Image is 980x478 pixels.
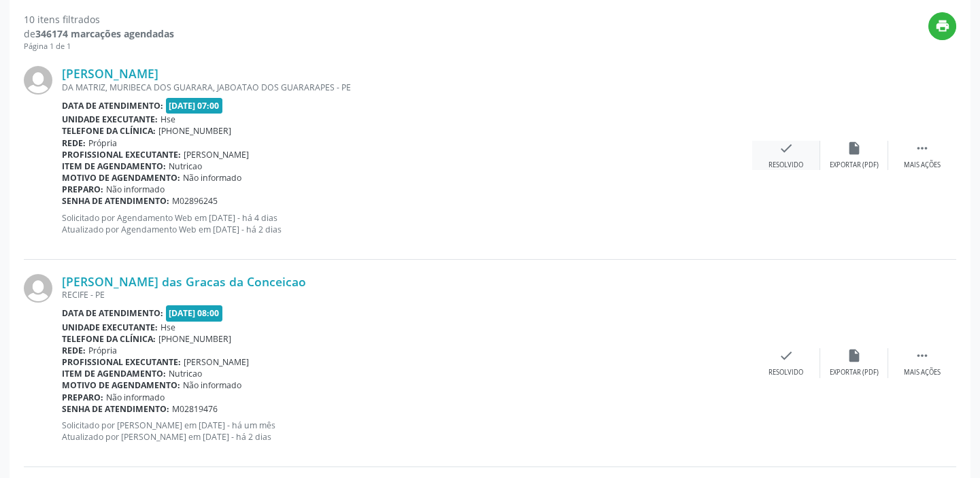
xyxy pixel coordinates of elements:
i:  [915,141,930,156]
p: Solicitado por Agendamento Web em [DATE] - há 4 dias Atualizado por Agendamento Web em [DATE] - h... [62,212,752,235]
span: [PERSON_NAME] [184,149,249,160]
i: print [935,18,950,33]
i: check [779,348,794,363]
span: Hse [160,322,175,333]
span: Não informado [183,172,241,184]
div: Exportar (PDF) [830,368,879,377]
span: Não informado [106,392,165,403]
span: Nutricao [169,368,202,379]
span: [DATE] 08:00 [166,305,223,321]
span: Não informado [106,184,165,195]
div: Página 1 de 1 [24,41,174,52]
span: Própria [88,345,117,356]
div: RECIFE - PE [62,289,752,301]
b: Motivo de agendamento: [62,172,180,184]
span: [DATE] 07:00 [166,98,223,114]
span: Nutricao [169,160,202,172]
b: Unidade executante: [62,322,158,333]
div: Mais ações [904,160,941,170]
b: Item de agendamento: [62,160,166,172]
a: [PERSON_NAME] [62,66,158,81]
div: Mais ações [904,368,941,377]
b: Profissional executante: [62,356,181,368]
b: Profissional executante: [62,149,181,160]
b: Preparo: [62,184,103,195]
b: Preparo: [62,392,103,403]
i: check [779,141,794,156]
span: Não informado [183,379,241,391]
button: Imprimir lista [928,12,956,40]
span: Hse [160,114,175,125]
span: M02819476 [172,403,218,415]
i: insert_drive_file [847,141,862,156]
b: Telefone da clínica: [62,125,156,137]
img: img [24,274,52,303]
b: Telefone da clínica: [62,333,156,345]
div: DA MATRIZ, MURIBECA DOS GUARARA, JABOATAO DOS GUARARAPES - PE [62,82,752,93]
b: Senha de atendimento: [62,403,169,415]
span: Própria [88,137,117,149]
b: Data de atendimento: [62,100,163,112]
div: Resolvido [768,368,803,377]
b: Motivo de agendamento: [62,379,180,391]
a: [PERSON_NAME] das Gracas da Conceicao [62,274,306,289]
span: [PERSON_NAME] [184,356,249,368]
strong: 346174 marcações agendadas [35,27,174,40]
i:  [915,348,930,363]
b: Senha de atendimento: [62,195,169,207]
b: Rede: [62,345,86,356]
span: [PHONE_NUMBER] [158,125,231,137]
p: Solicitado por [PERSON_NAME] em [DATE] - há um mês Atualizado por [PERSON_NAME] em [DATE] - há 2 ... [62,420,752,443]
div: Exportar (PDF) [830,160,879,170]
span: M02896245 [172,195,218,207]
b: Data de atendimento: [62,307,163,319]
b: Rede: [62,137,86,149]
b: Unidade executante: [62,114,158,125]
div: Resolvido [768,160,803,170]
i: insert_drive_file [847,348,862,363]
b: Item de agendamento: [62,368,166,379]
div: de [24,27,174,41]
img: img [24,66,52,95]
span: [PHONE_NUMBER] [158,333,231,345]
div: 10 itens filtrados [24,12,174,27]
